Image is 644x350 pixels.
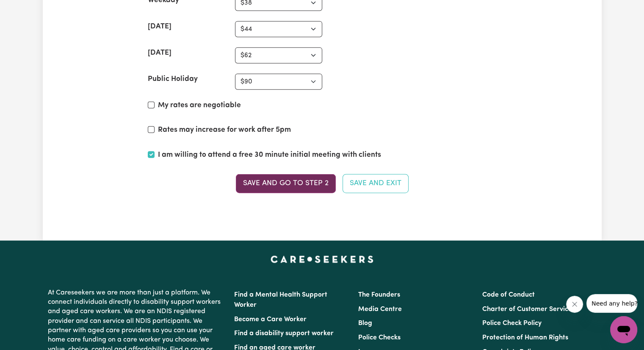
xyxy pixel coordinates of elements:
[482,334,568,341] a: Protection of Human Rights
[236,174,336,193] button: Save and go to Step 2
[610,316,637,343] iframe: Button to launch messaging window
[158,150,381,161] label: I am willing to attend a free 30 minute initial meeting with clients
[482,306,572,313] a: Charter of Customer Service
[148,47,171,58] label: [DATE]
[271,256,373,263] a: Careseekers home page
[358,306,402,313] a: Media Centre
[482,320,542,327] a: Police Check Policy
[586,294,637,313] iframe: Message from company
[158,125,291,136] label: Rates may increase for work after 5pm
[343,174,409,193] button: Save and Exit
[566,296,583,313] iframe: Close message
[358,320,372,327] a: Blog
[482,292,535,298] a: Code of Conduct
[234,316,307,323] a: Become a Care Worker
[5,6,51,13] span: Need any help?
[148,21,171,32] label: [DATE]
[234,292,327,308] a: Find a Mental Health Support Worker
[358,334,401,341] a: Police Checks
[234,330,334,337] a: Find a disability support worker
[158,100,241,111] label: My rates are negotiable
[148,74,198,85] label: Public Holiday
[358,292,400,298] a: The Founders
